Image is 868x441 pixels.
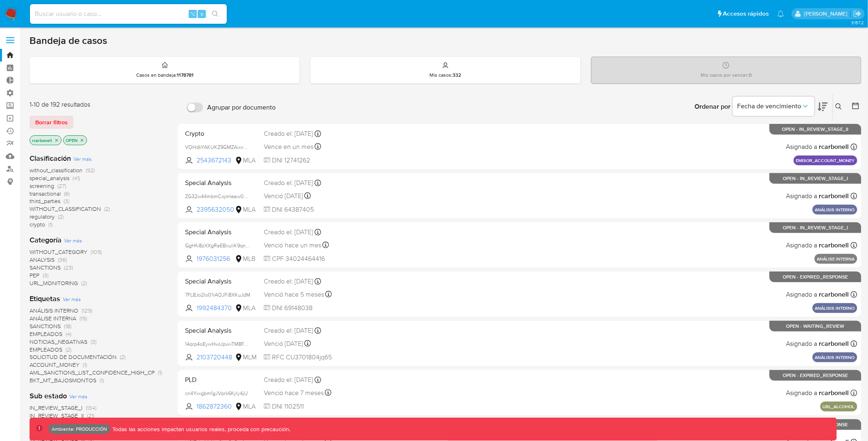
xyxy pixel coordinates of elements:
[777,10,784,17] a: Notificaciones
[723,9,769,18] span: Accesos rápidos
[30,9,227,19] input: Buscar usuario o caso...
[853,9,862,18] a: Salir
[804,10,850,18] p: ramiro.carbonell@mercadolibre.com.co
[52,427,107,431] p: Ambiente: PRODUCCIÓN
[201,10,203,18] span: s
[190,10,196,18] span: ⌥
[207,8,224,20] button: search-icon
[110,425,291,433] p: Todas las acciones impactan usuarios reales, proceda con precaución.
